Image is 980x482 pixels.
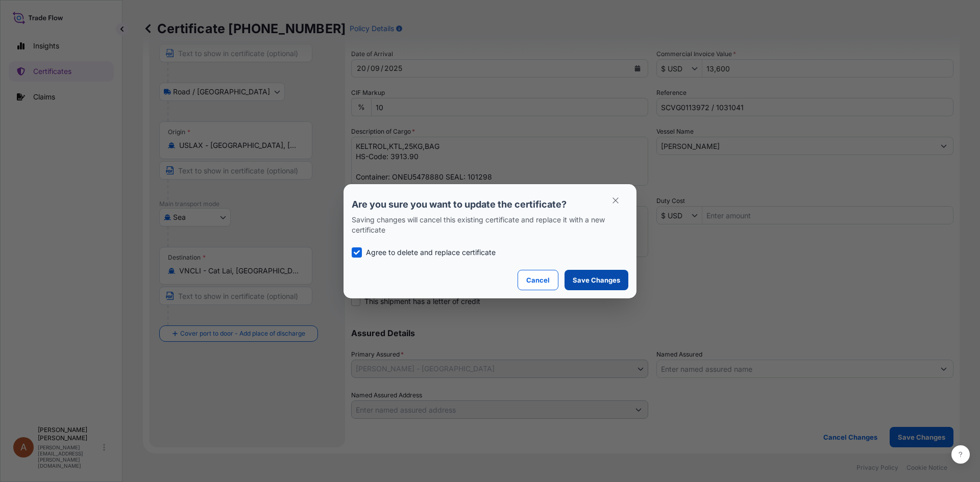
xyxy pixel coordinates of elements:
p: Cancel [526,275,550,285]
p: Saving changes will cancel this existing certificate and replace it with a new certificate [352,215,628,235]
button: Cancel [518,270,558,290]
p: Agree to delete and replace certificate [366,247,496,258]
button: Save Changes [565,270,628,290]
p: Save Changes [573,275,620,285]
p: Are you sure you want to update the certificate? [352,198,628,211]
